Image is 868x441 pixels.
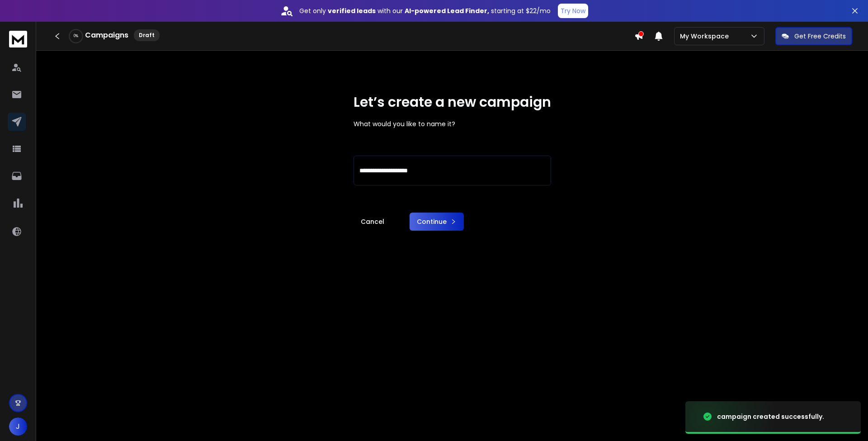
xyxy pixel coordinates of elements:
[794,32,846,41] p: Get Free Credits
[405,6,489,15] strong: AI-powered Lead Finder,
[775,27,852,45] button: Get Free Credits
[9,417,27,436] button: J
[561,6,585,15] p: Try Now
[354,119,551,128] p: What would you like to name it?
[9,31,27,47] img: logo
[85,30,128,41] h1: Campaigns
[74,33,78,39] p: 0 %
[328,6,376,15] strong: verified leads
[354,213,392,231] a: Cancel
[299,6,551,15] p: Get only with our starting at $22/mo
[354,94,551,110] h1: Let’s create a new campaign
[680,32,732,41] p: My Workspace
[410,213,464,231] button: Continue
[717,412,824,421] div: campaign created successfully.
[134,29,160,41] div: Draft
[558,4,588,18] button: Try Now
